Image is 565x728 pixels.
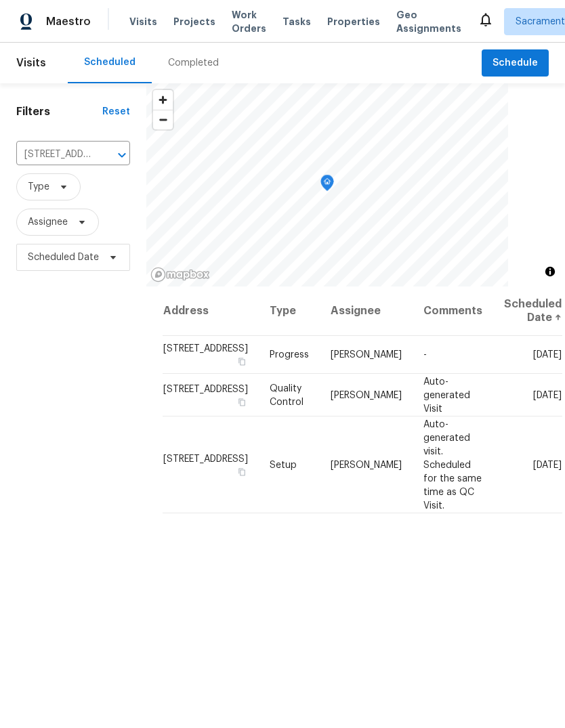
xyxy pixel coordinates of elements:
[331,460,402,469] span: [PERSON_NAME]
[173,15,215,28] span: Projects
[168,56,219,70] div: Completed
[163,454,248,463] span: [STREET_ADDRESS]
[282,17,311,26] span: Tasks
[16,144,92,165] input: Search for an address...
[146,83,508,286] canvas: Map
[546,264,554,279] span: Toggle attribution
[236,356,248,368] button: Copy Address
[163,344,248,354] span: [STREET_ADDRESS]
[396,8,461,35] span: Geo Assignments
[232,8,266,35] span: Work Orders
[153,110,173,129] span: Zoom out
[129,15,157,28] span: Visits
[150,267,210,282] a: Mapbox homepage
[493,55,538,72] span: Schedule
[28,215,68,229] span: Assignee
[163,286,259,336] th: Address
[533,390,562,400] span: [DATE]
[102,105,130,119] div: Reset
[423,350,427,360] span: -
[493,286,562,336] th: Scheduled Date ↑
[236,395,248,408] button: Copy Address
[482,49,549,77] button: Schedule
[423,419,482,510] span: Auto-generated visit. Scheduled for the same time as QC Visit.
[153,110,173,129] button: Zoom out
[413,286,493,336] th: Comments
[270,383,304,406] span: Quality Control
[236,465,248,477] button: Copy Address
[542,263,558,280] button: Toggle attribution
[327,15,380,28] span: Properties
[16,48,46,78] span: Visits
[112,146,131,165] button: Open
[28,251,99,264] span: Scheduled Date
[331,390,402,400] span: [PERSON_NAME]
[320,175,334,196] div: Map marker
[84,56,135,69] div: Scheduled
[163,384,248,393] span: [STREET_ADDRESS]
[16,105,102,119] h1: Filters
[270,350,309,360] span: Progress
[46,15,91,28] span: Maestro
[270,460,297,469] span: Setup
[423,377,470,413] span: Auto-generated Visit
[259,286,320,336] th: Type
[28,180,49,194] span: Type
[533,350,562,360] span: [DATE]
[320,286,413,336] th: Assignee
[533,460,562,469] span: [DATE]
[331,350,402,360] span: [PERSON_NAME]
[153,90,173,110] button: Zoom in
